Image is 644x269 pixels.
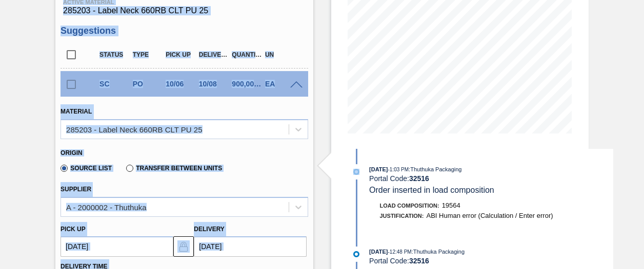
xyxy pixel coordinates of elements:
[61,26,308,36] h3: Suggestions
[61,186,91,193] label: Supplier
[409,257,429,265] strong: 32516
[369,174,613,183] div: Portal Code:
[412,249,465,255] span: : Thuthuka Packaging
[130,51,165,58] div: Type
[380,203,439,209] span: Load Composition :
[66,203,147,211] div: A - 2000002 - Thuthuka
[163,80,198,88] div: 10/06/2025
[442,201,460,209] span: 19564
[61,226,86,233] label: Pick up
[126,165,222,172] label: Transfer between Units
[380,213,424,219] span: Justification:
[409,174,429,183] strong: 32516
[177,240,190,253] img: locked
[229,80,264,88] div: 900,000.000
[63,6,305,15] span: 285203 - Label Neck 660RB CLT PU 25
[369,166,388,172] span: [DATE]
[263,51,297,58] div: UN
[353,251,359,257] img: atual
[130,80,165,88] div: Purchase order
[196,51,231,58] div: Delivery
[369,186,494,194] span: Order inserted in load composition
[263,80,297,88] div: EA
[173,236,194,257] button: locked
[353,169,359,175] img: atual
[97,51,132,58] div: Status
[369,257,613,265] div: Portal Code:
[61,149,83,156] label: Origin
[426,212,553,219] span: ABI Human error (Calculation / Enter error)
[66,125,202,133] div: 285203 - Label Neck 660RB CLT PU 25
[194,236,307,257] input: mm/dd/yyyy
[229,51,264,58] div: Quantity
[97,80,132,88] div: Suggestion Created
[196,80,231,88] div: 10/08/2025
[369,249,388,255] span: [DATE]
[163,51,198,58] div: Pick up
[409,166,461,172] span: : Thuthuka Packaging
[61,236,173,257] input: mm/dd/yyyy
[388,249,412,255] span: - 12:48 PM
[388,167,409,172] span: - 1:03 PM
[61,108,92,115] label: Material
[194,226,225,233] label: Delivery
[61,165,112,172] label: Source List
